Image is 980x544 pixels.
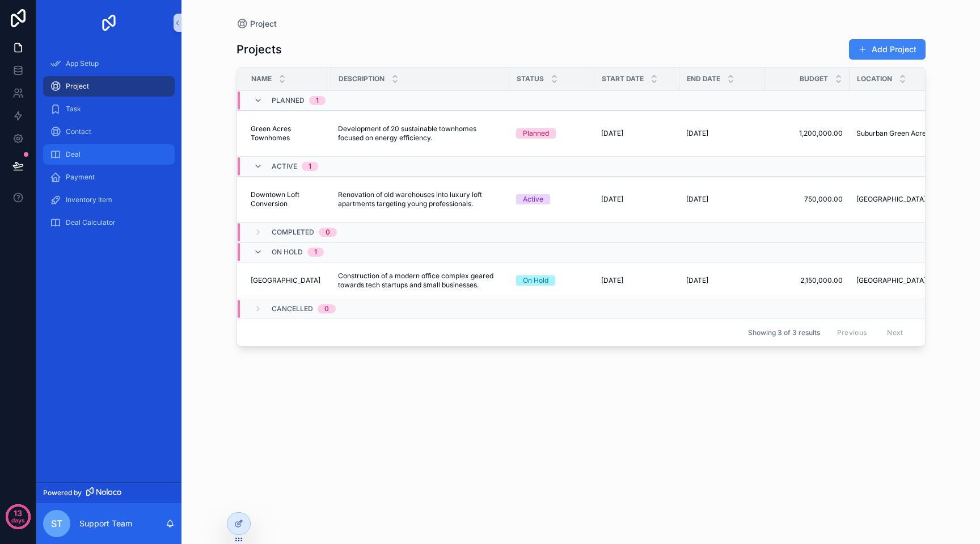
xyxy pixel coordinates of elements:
span: Description [339,74,385,83]
span: Powered by [43,488,82,497]
div: 0 [324,304,329,313]
span: Project [250,18,277,30]
span: Cancelled [272,304,313,313]
a: Inventory Item [43,190,175,210]
span: Name [251,74,272,83]
a: Green Acres Townhomes [251,124,324,143]
span: Inventory Item [66,195,112,204]
span: Showing 3 of 3 results [748,328,820,337]
span: End Date [687,74,720,83]
div: Active [523,194,543,204]
span: [DATE] [601,195,623,204]
span: Completed [272,228,314,237]
p: 13 [14,508,22,519]
button: Add Project [849,39,926,60]
div: 0 [326,228,330,237]
a: [DATE] [601,129,673,138]
a: [DATE] [601,276,673,285]
div: Planned [523,128,549,139]
span: On Hold [272,248,303,257]
a: [GEOGRAPHIC_DATA] [856,276,930,285]
span: Planned [272,96,305,105]
div: 1 [316,96,319,105]
span: Active [272,162,297,171]
a: Renovation of old warehouses into luxury loft apartments targeting young professionals. [338,190,502,208]
h1: Projects [236,41,282,57]
span: [GEOGRAPHIC_DATA] [856,195,926,204]
a: Project [43,76,175,97]
a: Downtown Loft Conversion [251,190,324,208]
a: Payment [43,167,175,187]
a: App Setup [43,53,175,74]
a: [GEOGRAPHIC_DATA] [856,195,930,204]
a: [DATE] [601,195,673,204]
span: [DATE] [601,129,623,138]
span: Payment [66,173,95,182]
span: Contact [66,127,91,136]
span: [GEOGRAPHIC_DATA] [251,276,320,285]
span: [DATE] [686,195,708,204]
a: Deal Calculator [43,212,175,233]
p: days [11,512,25,528]
div: 1 [314,248,317,257]
a: Construction of a modern office complex geared towards tech startups and small businesses. [338,271,502,290]
span: [DATE] [601,276,623,285]
a: Task [43,99,175,119]
a: 750,000.00 [771,195,843,204]
a: Active [516,194,588,204]
div: scrollable content [36,45,181,248]
img: App logo [100,14,118,32]
a: 2,150,000.00 [771,276,843,285]
span: ST [51,517,62,530]
a: [DATE] [686,195,758,204]
a: Development of 20 sustainable townhomes focused on energy efficiency. [338,124,502,143]
a: 1,200,000.00 [771,129,843,138]
a: Planned [516,128,588,139]
span: Start Date [602,74,644,83]
a: [GEOGRAPHIC_DATA] [251,276,324,285]
span: [GEOGRAPHIC_DATA] [856,276,926,285]
div: 1 [309,162,311,171]
a: On Hold [516,275,588,286]
a: Deal [43,144,175,165]
span: Deal [66,150,81,159]
span: Location [857,74,892,83]
a: Project [236,18,277,30]
span: [DATE] [686,129,708,138]
span: Budget [800,74,828,83]
span: Task [66,104,81,114]
a: Powered by [36,482,181,503]
div: On Hold [523,275,548,286]
span: Deal Calculator [66,218,116,227]
span: Project [66,82,89,91]
span: App Setup [66,59,99,68]
a: Contact [43,122,175,142]
a: Suburban Green Acres [856,129,930,138]
span: Status [517,74,544,83]
a: [DATE] [686,129,758,138]
p: Support Team [79,518,132,529]
span: [DATE] [686,276,708,285]
a: [DATE] [686,276,758,285]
